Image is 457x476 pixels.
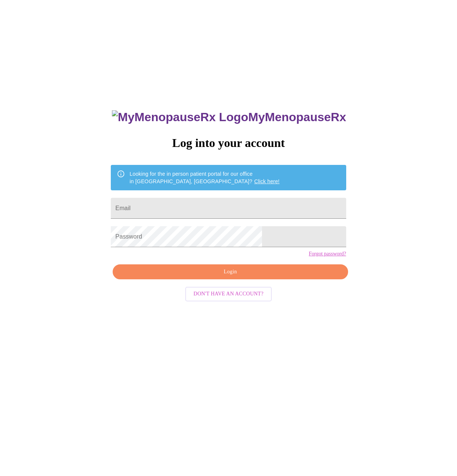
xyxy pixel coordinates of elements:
[194,289,263,299] span: Don't have an account?
[113,264,348,280] button: Login
[309,251,346,257] a: Forgot password?
[185,287,272,301] button: Don't have an account?
[112,110,248,124] img: MyMenopauseRx Logo
[130,167,280,188] div: Looking for the in person patient portal for our office in [GEOGRAPHIC_DATA], [GEOGRAPHIC_DATA]?
[121,267,339,277] span: Login
[112,110,346,124] h3: MyMenopauseRx
[111,136,346,150] h3: Log into your account
[254,178,280,184] a: Click here!
[183,290,274,297] a: Don't have an account?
